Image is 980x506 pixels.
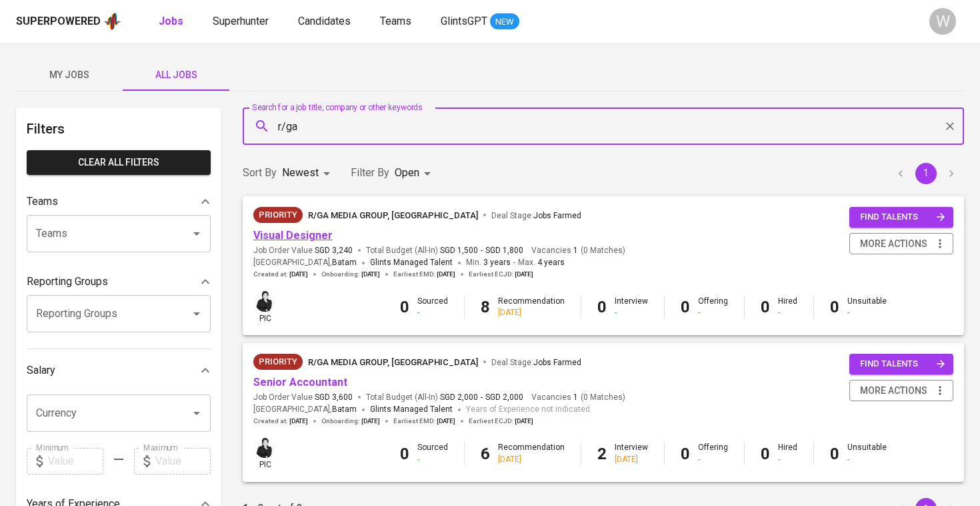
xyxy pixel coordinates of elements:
[847,296,887,318] div: Unsuitable
[778,442,797,465] div: Hired
[253,436,277,471] div: pic
[915,163,937,184] button: page 1
[597,445,607,463] b: 2
[27,188,211,215] div: Teams
[417,454,448,465] div: -
[27,268,211,295] div: Reporting Groups
[615,296,648,318] div: Interview
[778,296,797,318] div: Hired
[860,236,927,252] span: more actions
[481,298,490,316] b: 8
[187,224,206,243] button: Open
[308,210,478,220] span: R/GA MEDIA GROUP, [GEOGRAPHIC_DATA]
[27,118,211,140] h6: Filters
[597,298,607,316] b: 0
[366,392,523,403] span: Total Budget (All-In)
[860,210,945,225] span: find talents
[515,270,533,279] span: [DATE]
[847,307,887,318] div: -
[255,437,275,458] img: medwi@glints.com
[498,454,565,465] div: [DATE]
[888,163,964,184] nav: pagination navigation
[515,417,533,426] span: [DATE]
[485,245,523,256] span: SGD 1,800
[253,290,277,324] div: pic
[437,270,455,279] span: [DATE]
[253,417,308,426] span: Created at :
[24,67,115,83] span: My Jobs
[681,298,690,316] b: 0
[847,442,887,465] div: Unsuitable
[498,442,565,465] div: Recommendation
[155,448,211,475] input: Value
[400,445,409,463] b: 0
[16,11,121,31] a: Superpoweredapp logo
[131,67,221,83] span: All Jobs
[370,405,453,414] span: Glints Managed Talent
[417,296,448,318] div: Sourced
[395,161,435,186] div: Open
[698,442,728,465] div: Offering
[513,256,515,270] span: -
[37,154,200,171] span: Clear All filters
[187,404,206,423] button: Open
[860,356,945,372] span: find talents
[243,165,277,181] p: Sort By
[298,13,353,30] a: Candidates
[361,270,380,279] span: [DATE]
[253,354,303,370] div: New Job received from Demand Team
[253,376,347,389] a: Senior Accountant
[849,233,953,255] button: more actions
[315,245,353,256] span: SGD 3,240
[440,392,478,403] span: SGD 2,000
[830,445,839,463] b: 0
[491,358,581,367] span: Deal Stage :
[571,392,578,403] span: 1
[498,307,565,318] div: [DATE]
[253,403,357,417] span: [GEOGRAPHIC_DATA] ,
[485,392,523,403] span: SGD 2,000
[469,270,533,279] span: Earliest ECJD :
[761,445,770,463] b: 0
[351,165,389,181] p: Filter By
[393,270,455,279] span: Earliest EMD :
[282,161,335,186] div: Newest
[417,442,448,465] div: Sourced
[466,403,592,417] span: Years of Experience not indicated.
[498,296,565,318] div: Recommendation
[483,258,511,267] span: 3 years
[761,298,770,316] b: 0
[491,211,581,220] span: Deal Stage :
[615,307,648,318] div: -
[255,291,275,312] img: medwi@glints.com
[941,117,959,136] button: Clear
[778,454,797,465] div: -
[361,417,380,426] span: [DATE]
[253,245,353,256] span: Job Order Value
[466,258,511,267] span: Min.
[103,11,121,31] img: app logo
[48,448,103,475] input: Value
[16,14,101,29] div: Superpowered
[571,245,578,256] span: 1
[469,417,533,426] span: Earliest ECJD :
[159,13,186,30] a: Jobs
[615,442,648,465] div: Interview
[849,380,953,402] button: more actions
[531,245,625,256] span: Vacancies ( 0 Matches )
[490,15,519,29] span: NEW
[213,13,271,30] a: Superhunter
[440,245,478,256] span: SGD 1,500
[849,207,953,228] button: find talents
[518,258,565,267] span: Max.
[253,270,308,279] span: Created at :
[332,256,357,270] span: Batam
[213,15,269,27] span: Superhunter
[481,445,490,463] b: 6
[849,354,953,374] button: find talents
[380,15,411,27] span: Teams
[395,166,419,179] span: Open
[860,383,927,399] span: more actions
[681,445,690,463] b: 0
[289,270,308,279] span: [DATE]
